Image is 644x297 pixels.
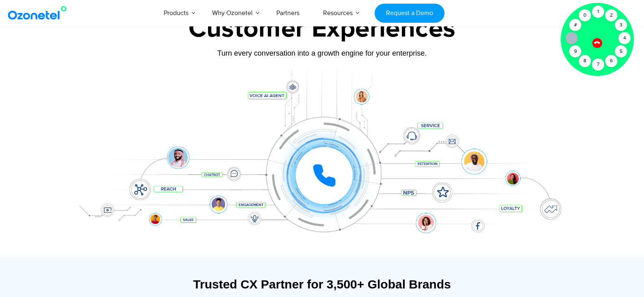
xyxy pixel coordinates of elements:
[68,9,576,48] div: Customer Experiences
[68,49,576,58] div: Turn every conversation into a growth engine for your enterprise.
[579,9,591,22] div: 0
[569,19,581,31] div: #
[592,6,604,18] div: 1
[605,55,618,67] div: 6
[375,4,444,23] a: Request a Demo
[615,46,627,58] div: 5
[579,55,591,67] div: 8
[592,59,604,71] div: 7
[569,46,581,58] div: 9
[605,9,618,22] div: 2
[615,19,627,31] div: 3
[72,277,572,291] div: Trusted CX Partner for 3,500+ Global Brands
[618,32,631,44] div: 4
